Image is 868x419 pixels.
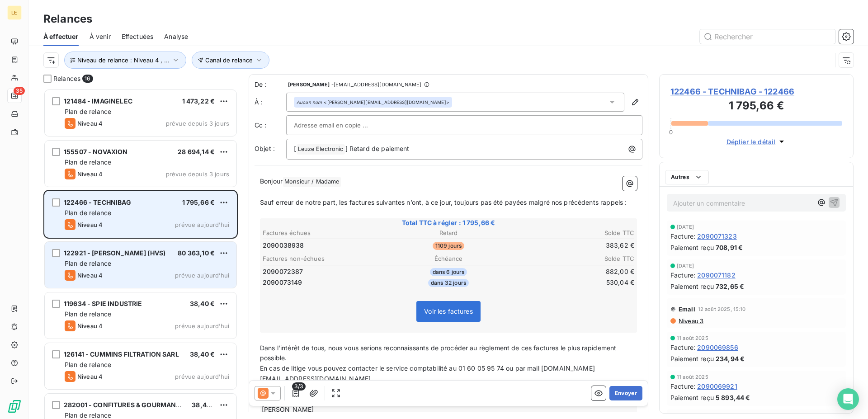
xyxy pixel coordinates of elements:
[665,170,709,184] button: Autres
[260,198,627,206] span: Sauf erreur de notre part, les factures suivantes n’ont, à ce jour, toujours pas été payées malgr...
[288,82,330,87] span: [PERSON_NAME]
[263,241,304,250] span: 2090038938
[77,221,103,228] span: Niveau 4
[677,263,694,268] span: [DATE]
[255,145,275,152] span: Objet :
[77,322,103,330] span: Niveau 4
[430,268,467,276] span: dans 6 jours
[716,354,745,363] span: 234,94 €
[64,401,195,409] span: 282001 - CONFITURES & GOURMANDISES
[205,56,253,64] span: Canal de relance
[677,335,708,341] span: 11 août 2025
[837,388,859,410] div: Open Intercom Messenger
[511,278,635,287] td: 530,04 €
[65,108,111,115] span: Plan de relance
[294,118,391,132] input: Adresse email en copie ...
[511,267,635,277] td: 882,00 €
[90,32,111,41] span: À venir
[697,343,738,352] span: 2090069856
[670,282,714,291] span: Paiement reçu
[428,279,469,287] span: dans 32 jours
[175,322,229,330] span: prévue aujourd’hui
[262,228,386,238] th: Factures échues
[64,97,132,105] span: 121484 - IMAGINELEC
[166,120,229,127] span: prévue depuis 3 jours
[262,267,386,277] td: 2090072387
[7,5,22,20] div: LE
[670,343,695,352] span: Facture :
[43,89,238,419] div: grid
[64,52,186,69] button: Niveau de relance : Niveau 4 , ...
[192,52,269,69] button: Canal de relance
[716,243,743,252] span: 708,91 €
[345,145,410,152] span: ] Retard de paiement
[433,242,465,250] span: 1109 jours
[294,145,296,152] span: [
[697,231,737,241] span: 2090071323
[716,393,750,402] span: 5 893,44 €
[670,98,842,116] h3: 1 795,66 €
[82,75,93,83] span: 16
[262,278,386,287] td: 2090073149
[260,177,283,185] span: Bonjour
[175,272,229,279] span: prévue aujourd’hui
[387,228,510,238] th: Retard
[297,99,449,105] div: <[PERSON_NAME][EMAIL_ADDRESS][DOMAIN_NAME]>
[255,80,286,89] span: De :
[7,399,22,414] img: Logo LeanPay
[190,350,215,358] span: 38,40 €
[677,374,708,380] span: 11 août 2025
[260,344,618,362] span: Dans l’intérêt de tous, nous vous serions reconnaissants de procéder au règlement de ces factures...
[65,209,111,217] span: Plan de relance
[77,373,103,380] span: Niveau 4
[697,381,737,391] span: 2090069921
[178,148,215,155] span: 28 694,14 €
[511,228,635,238] th: Solde TTC
[670,85,842,98] span: 122466 - TECHNIBAG - 122466
[64,350,179,358] span: 126141 - CUMMINS FILTRATION SARL
[292,382,306,391] span: 3/3
[511,254,635,264] th: Solde TTC
[724,137,789,147] button: Déplier le détail
[670,393,714,402] span: Paiement reçu
[65,259,111,267] span: Plan de relance
[43,32,79,41] span: À effectuer
[182,198,215,206] span: 1 795,66 €
[64,249,165,257] span: 122921 - [PERSON_NAME] (HVS)
[65,361,111,368] span: Plan de relance
[192,401,217,409] span: 38,40 €
[182,97,215,105] span: 1 473,22 €
[65,310,111,318] span: Plan de relance
[190,300,215,307] span: 38,40 €
[64,300,142,307] span: 119634 - SPIE INDUSTRIE
[166,170,229,178] span: prévue depuis 3 jours
[331,82,421,87] span: - [EMAIL_ADDRESS][DOMAIN_NAME]
[679,306,695,313] span: Email
[283,177,341,187] span: Monsieur / Madame
[297,99,322,105] em: Aucun nom
[53,74,80,83] span: Relances
[64,148,128,155] span: 155507 - NOVAXION
[716,282,744,291] span: 732,65 €
[424,307,473,315] span: Voir les factures
[65,411,111,419] span: Plan de relance
[297,144,344,155] span: Leuze Electronic
[65,158,111,166] span: Plan de relance
[387,254,510,264] th: Échéance
[698,306,746,312] span: 12 août 2025, 15:10
[262,254,386,264] th: Factures non-échues
[677,413,708,419] span: 11 août 2025
[77,272,103,279] span: Niveau 4
[175,373,229,380] span: prévue aujourd’hui
[77,170,103,178] span: Niveau 4
[697,270,736,280] span: 2090071182
[670,270,695,280] span: Facture :
[122,32,154,41] span: Effectuées
[726,137,776,146] span: Déplier le détail
[255,121,286,130] label: Cc :
[678,317,703,325] span: Niveau 3
[260,364,595,382] span: En cas de litige vous pouvez contacter le service comptabilité au 01 60 05 95 74 ou par mail [DOM...
[511,240,635,250] td: 383,62 €
[670,354,714,363] span: Paiement reçu
[164,32,188,41] span: Analyse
